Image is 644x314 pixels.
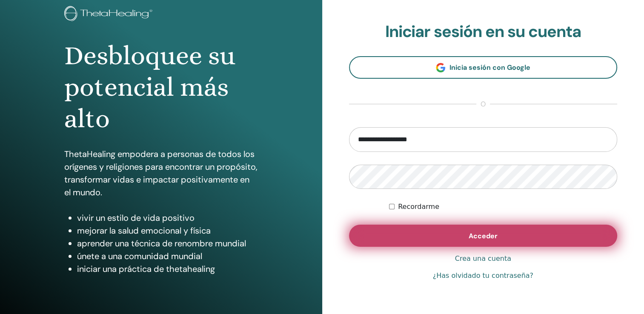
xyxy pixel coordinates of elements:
p: ThetaHealing empodera a personas de todos los orígenes y religiones para encontrar un propósito, ... [64,148,258,199]
li: únete a una comunidad mundial [77,250,258,263]
span: Inicia sesión con Google [449,63,530,72]
li: aprender una técnica de renombre mundial [77,237,258,250]
div: Mantenerme autenticado indefinidamente o hasta cerrar la sesión manualmente [389,202,617,212]
span: o [476,99,490,109]
button: Acceder [349,225,618,247]
h1: Desbloquee su potencial más alto [64,40,258,135]
li: vivir un estilo de vida positivo [77,211,258,224]
h2: Iniciar sesión en su cuenta [349,22,618,42]
label: Recordarme [398,202,439,212]
li: mejorar la salud emocional y física [77,224,258,237]
span: Acceder [469,231,498,240]
a: Inicia sesión con Google [349,56,618,79]
a: Crea una cuenta [455,254,511,264]
li: iniciar una práctica de thetahealing [77,263,258,275]
a: ¿Has olvidado tu contraseña? [433,271,533,281]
